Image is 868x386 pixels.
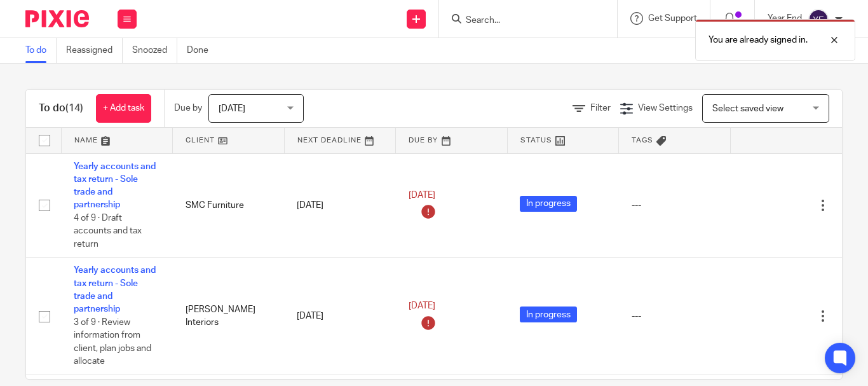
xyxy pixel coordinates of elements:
a: Done [187,38,218,63]
td: SMC Furniture [173,153,285,258]
span: View Settings [638,104,693,113]
img: svg%3E [808,9,829,29]
span: [DATE] [409,301,435,310]
span: In progress [520,196,577,212]
span: Select saved view [712,104,783,113]
div: --- [632,310,718,322]
a: + Add task [96,94,151,123]
td: [PERSON_NAME] Interiors [173,258,285,375]
td: [DATE] [284,153,396,258]
td: [DATE] [284,258,396,375]
a: Snoozed [132,38,177,63]
a: Reassigned [66,38,123,63]
span: [DATE] [219,104,245,113]
a: To do [25,38,57,63]
p: Due by [174,102,202,114]
a: Yearly accounts and tax return - Sole trade and partnership [74,266,156,314]
p: You are already signed in. [709,34,808,46]
span: In progress [520,307,577,322]
span: (14) [65,103,83,113]
h1: To do [39,102,83,115]
span: 4 of 9 · Draft accounts and tax return [74,214,142,249]
div: --- [632,199,718,212]
span: Tags [632,137,653,144]
img: Pixie [25,10,89,27]
a: Yearly accounts and tax return - Sole trade and partnership [74,162,156,210]
span: [DATE] [409,191,435,200]
span: Filter [590,104,611,113]
span: 3 of 9 · Review information from client, plan jobs and allocate [74,318,151,366]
